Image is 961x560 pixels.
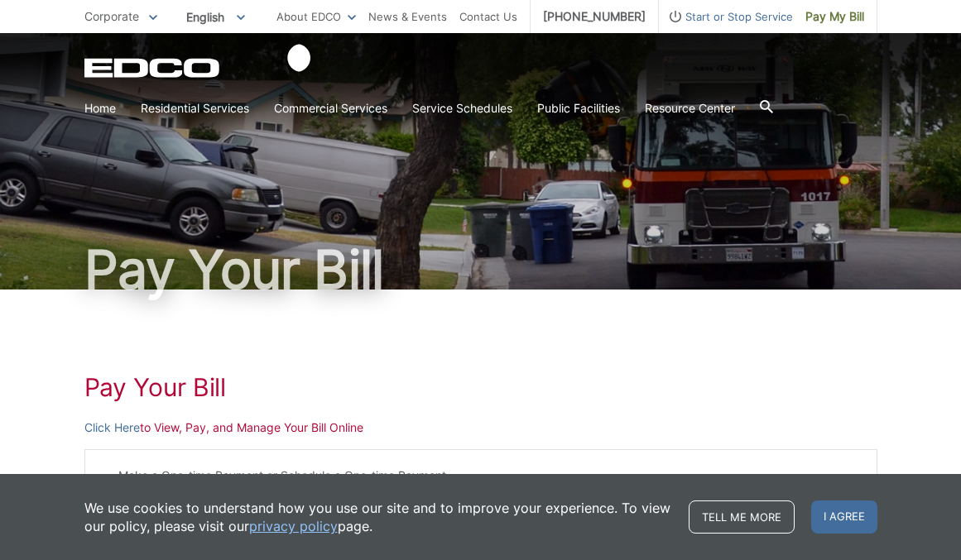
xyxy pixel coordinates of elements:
[368,7,447,26] a: News & Events
[459,7,517,26] a: Contact Us
[645,99,735,117] a: Resource Center
[84,372,877,402] h1: Pay Your Bill
[84,99,116,117] a: Home
[274,99,387,117] a: Commercial Services
[412,99,512,117] a: Service Schedules
[537,99,620,117] a: Public Facilities
[84,419,140,437] a: Click Here
[84,243,877,296] h1: Pay Your Bill
[118,467,860,485] li: Make a One-time Payment or Schedule a One-time Payment
[249,517,338,535] a: privacy policy
[84,58,222,78] a: EDCD logo. Return to the homepage.
[84,499,672,535] p: We use cookies to understand how you use our site and to improve your experience. To view our pol...
[84,9,139,23] span: Corporate
[141,99,249,117] a: Residential Services
[84,419,877,437] p: to View, Pay, and Manage Your Bill Online
[276,7,356,26] a: About EDCO
[689,500,795,534] a: Tell me more
[805,7,864,26] span: Pay My Bill
[811,500,877,534] span: I agree
[174,3,257,31] span: English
